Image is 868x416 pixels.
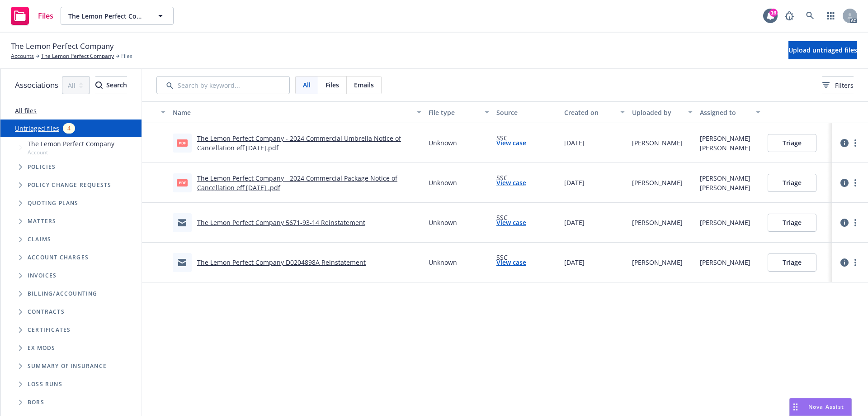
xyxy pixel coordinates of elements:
span: pdf [177,139,188,146]
a: more [850,257,861,268]
a: The Lemon Perfect Company - 2024 Commercial Umbrella Notice of Cancellation eff [DATE].pdf [197,134,401,152]
button: Triage [768,174,816,192]
a: more [850,217,861,228]
span: Account charges [28,255,89,260]
span: Quoting plans [28,201,79,206]
a: View case [496,218,526,227]
div: [PERSON_NAME] [700,183,750,192]
a: The Lemon Perfect Company 5671-93-14 Reinstatement [197,218,365,227]
div: [PERSON_NAME] [700,173,750,183]
span: Summary of insurance [28,363,107,369]
span: Policies [28,164,56,170]
div: 4 [63,123,75,134]
span: Files [121,52,132,60]
button: Name [169,101,425,123]
a: Untriaged files [15,124,59,133]
div: Search [95,77,127,94]
span: [DATE] [564,218,585,227]
span: [DATE] [564,138,585,148]
button: Triage [768,253,816,272]
span: Files [325,80,339,90]
a: The Lemon Perfect Company D0204898A Reinstatement [197,258,366,267]
a: View case [496,178,526,187]
span: Files [38,12,53,19]
div: Tree Example [0,137,142,285]
button: Triage [768,214,816,232]
span: Associations [15,79,58,91]
a: The Lemon Perfect Company - 2024 Commercial Package Notice of Cancellation eff [DATE] .pdf [197,174,397,192]
div: [PERSON_NAME] [700,258,750,267]
div: Created on [564,108,615,117]
button: Filters [822,76,854,94]
span: Claims [28,237,51,242]
a: Accounts [11,52,34,60]
button: SearchSearch [95,76,127,94]
span: pdf [177,179,188,186]
span: Filters [835,81,854,90]
div: 16 [769,9,778,17]
a: All files [15,106,37,115]
svg: Search [95,81,103,89]
span: Contracts [28,309,65,315]
button: Created on [561,101,628,123]
span: Certificates [28,327,71,333]
a: Switch app [822,7,840,25]
span: [DATE] [564,178,585,187]
div: Source [496,108,557,117]
span: Loss Runs [28,382,62,387]
button: The Lemon Perfect Company [61,7,174,25]
span: Invoices [28,273,57,278]
div: [PERSON_NAME] [700,218,750,227]
a: View case [496,258,526,267]
input: Search by keyword... [156,76,290,94]
div: Uploaded by [632,108,683,117]
span: Billing/Accounting [28,291,98,296]
span: Nova Assist [808,403,844,411]
div: [PERSON_NAME] [700,143,750,153]
span: Ex Mods [28,345,55,351]
div: [PERSON_NAME] [632,178,683,187]
span: The Lemon Perfect Company [11,40,114,52]
span: The Lemon Perfect Company [28,139,114,148]
button: Uploaded by [628,101,696,123]
button: Upload untriaged files [788,41,857,59]
span: BORs [28,400,44,405]
button: File type [425,101,493,123]
div: Name [173,108,411,117]
span: Filters [822,81,854,90]
a: more [850,138,861,148]
span: All [303,80,311,90]
span: Policy change requests [28,182,111,188]
div: [PERSON_NAME] [632,138,683,148]
div: Folder Tree Example [0,285,142,411]
button: Nova Assist [789,398,852,416]
a: View case [496,138,526,148]
a: Report a Bug [780,7,798,25]
div: Assigned to [700,108,750,117]
a: more [850,177,861,188]
span: Account [28,148,114,156]
span: Upload untriaged files [788,46,857,54]
span: Emails [354,80,374,90]
span: [DATE] [564,258,585,267]
a: Files [7,3,57,29]
div: Drag to move [790,398,801,416]
div: [PERSON_NAME] [700,134,750,143]
span: Matters [28,219,56,224]
div: [PERSON_NAME] [632,218,683,227]
button: Source [493,101,561,123]
a: Search [801,7,819,25]
button: Triage [768,134,816,152]
button: Assigned to [696,101,764,123]
span: The Lemon Perfect Company [68,11,146,21]
div: [PERSON_NAME] [632,258,683,267]
div: File type [429,108,479,117]
a: The Lemon Perfect Company [41,52,114,60]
